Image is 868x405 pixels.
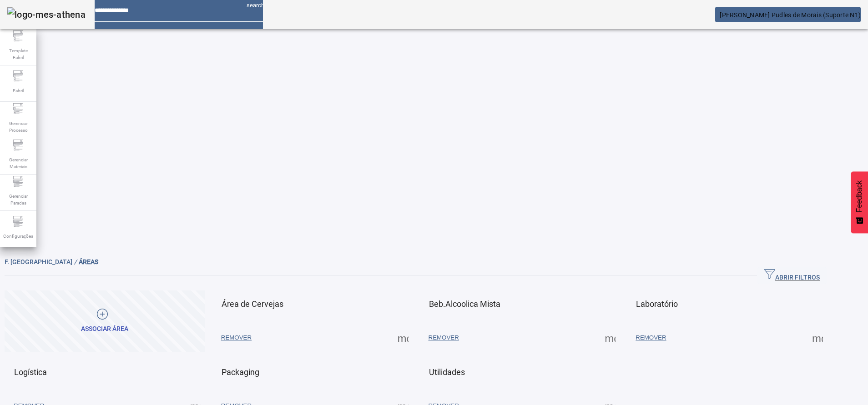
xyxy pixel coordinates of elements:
[81,325,128,334] div: Associar área
[429,333,459,342] span: REMOVER
[636,333,666,342] span: REMOVER
[7,7,86,22] img: logo-mes-athena
[602,330,618,346] button: Mais
[5,290,205,352] button: Associar área
[5,190,32,209] span: Gerenciar Paradas
[74,258,77,265] em: /
[5,117,32,136] span: Gerenciar Processo
[5,258,79,265] span: F. [GEOGRAPHIC_DATA]
[395,330,411,346] button: Mais
[757,267,827,284] button: ABRIR FILTROS
[631,330,671,346] button: REMOVER
[10,85,26,97] span: Fabril
[5,45,32,64] span: Template Fabril
[429,367,465,377] span: Utilidades
[14,367,47,377] span: Logística
[855,180,863,212] span: Feedback
[222,367,259,377] span: Packaging
[222,299,283,309] span: Área de Cervejas
[851,171,868,233] button: Feedback - Mostrar pesquisa
[217,330,256,346] button: REMOVER
[429,299,500,309] span: Beb.Alcoolica Mista
[79,258,98,265] span: ÁREAS
[424,330,464,346] button: REMOVER
[5,154,32,173] span: Gerenciar Materiais
[0,230,36,242] span: Configurações
[720,11,861,19] span: [PERSON_NAME] Pudles de Morais (Suporte N1)
[809,330,826,346] button: Mais
[636,299,678,309] span: Laboratório
[221,333,252,342] span: REMOVER
[764,269,820,282] span: ABRIR FILTROS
